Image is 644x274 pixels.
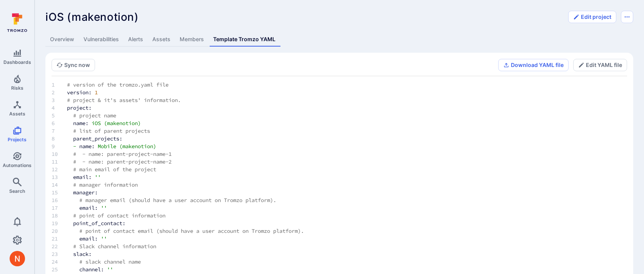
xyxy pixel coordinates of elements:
span: Risks [11,85,23,91]
span: # list of parent projects [73,127,150,134]
span: point_of_contact: [73,220,125,227]
button: Edit YAML file [573,59,627,71]
span: Search [9,188,25,194]
span: Assets [9,111,25,117]
span: # manager information [73,181,138,188]
span: channel: [79,266,104,273]
span: name: [79,143,95,150]
button: Options menu [621,11,633,23]
span: # - name: parent-project-name-1 [73,150,172,157]
span: iOS (makenotion) [45,10,139,23]
div: Project tabs [45,32,633,47]
span: - [73,143,76,150]
button: Download YAML file [498,59,569,71]
a: Overview [45,32,79,47]
span: Automations [3,162,32,168]
span: 1 [95,89,98,96]
a: Members [175,32,209,47]
span: '' [101,235,107,242]
span: # main email of the project [73,166,156,173]
a: Alerts [123,32,148,47]
span: (makenotion) [119,143,156,150]
span: Dashboards [3,59,31,65]
span: # point of contact information [73,212,165,219]
a: Vulnerabilities [79,32,123,47]
span: # manager email (should have a user account on Tromzo platform). [79,197,276,204]
span: Mobile [98,143,116,150]
span: # - name: parent-project-name-2 [73,158,172,165]
span: '' [107,266,113,273]
div: Neeren Patki [10,251,25,266]
span: Projects [8,137,27,142]
button: Sync now [52,59,95,71]
span: iOS [92,120,101,127]
span: email: [73,174,92,180]
span: # slack channel name [79,258,141,265]
span: # project & it's assets' information. [67,97,181,104]
span: '' [101,204,107,211]
span: slack: [73,251,92,257]
button: Edit project [568,11,616,23]
span: (makenotion) [104,120,141,127]
span: '' [95,174,101,180]
span: project: [67,104,92,111]
span: manager: [73,189,98,196]
span: name: [73,120,88,127]
a: Assets [148,32,175,47]
span: # version of the tromzo.yaml file [67,81,169,88]
span: # project name [73,112,116,119]
a: Template Tromzo YAML [209,32,280,47]
span: email: [79,204,98,211]
span: # Slack channel information [73,243,156,250]
span: parent_projects: [73,135,122,142]
img: ACg8ocIprwjrgDQnDsNSk9Ghn5p5-B8DpAKWoJ5Gi9syOE4K59tr4Q=s96-c [10,251,25,266]
span: version: [67,89,92,96]
span: email: [79,235,98,242]
span: # point of contact email (should have a user account on Tromzo platform). [79,227,304,234]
